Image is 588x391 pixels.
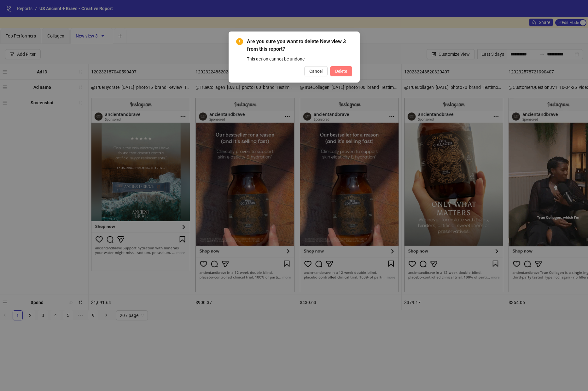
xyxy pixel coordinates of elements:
[309,69,323,74] span: Cancel
[304,66,328,76] button: Cancel
[330,66,352,76] button: Delete
[247,55,352,62] div: This action cannot be undone
[236,38,243,45] span: exclamation-circle
[335,69,347,74] span: Delete
[247,38,352,53] span: Are you sure you want to delete New view 3 from this report?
